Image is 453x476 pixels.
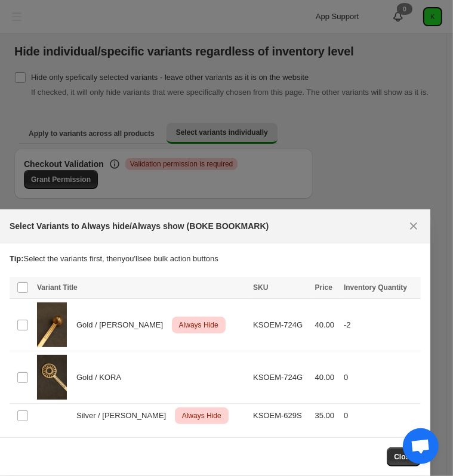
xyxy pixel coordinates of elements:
td: KSOEM-629S [249,404,311,428]
button: Close [404,217,423,236]
td: KSOEM-724G [249,299,311,351]
div: Open chat [403,428,439,464]
span: Inventory Quantity [344,283,407,292]
span: Gold / [PERSON_NAME] [76,319,170,331]
td: KSOEM-724G [249,351,311,404]
h2: Select Variants to Always hide/Always show (BOKE BOOKMARK) [10,220,269,232]
span: Price [315,283,332,292]
p: Select the variants first, then you'll see bulk action buttons [10,253,421,265]
td: 0 [340,404,421,428]
td: 0 [340,351,421,404]
td: 35.00 [312,404,340,428]
span: Gold / KORA [76,372,127,384]
img: JUL25NEW39107.jpg [37,302,67,347]
span: Close [394,452,414,462]
span: SKU [253,283,268,292]
td: 40.00 [312,299,340,351]
span: Always Hide [180,409,224,423]
td: -2 [340,299,421,351]
td: 40.00 [312,351,340,404]
span: Silver / [PERSON_NAME] [76,410,172,422]
strong: Tip: [10,254,24,263]
img: AUG2540397.jpg [37,355,67,400]
span: Variant Title [37,283,78,292]
button: Close [387,447,421,466]
span: Always Hide [177,318,221,332]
